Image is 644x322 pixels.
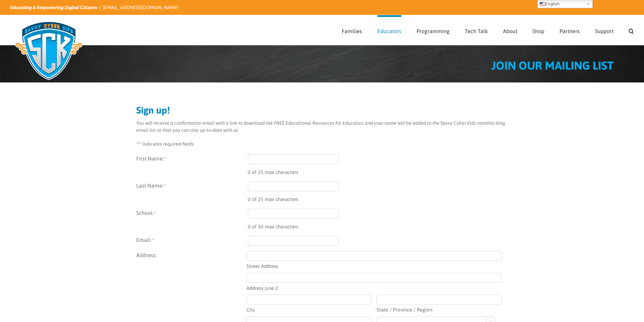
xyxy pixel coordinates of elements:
[503,28,517,34] span: About
[465,28,488,34] span: Tech Talk
[103,5,178,10] a: [EMAIL_ADDRESS][DOMAIN_NAME]
[629,15,634,45] a: Search
[342,15,634,45] nav: Main Menu
[136,236,248,246] label: Email:
[595,15,614,45] a: Support
[540,1,545,7] img: en
[136,209,248,231] label: School:
[136,251,248,259] legend: Address:
[559,15,580,45] a: Partners
[342,15,362,45] a: Families
[246,304,372,314] label: City
[136,154,248,176] label: First Name:
[10,17,88,84] img: Savvy Cyber Kids Logo
[248,191,508,203] div: 0 of 25 max characters
[377,15,401,45] a: Educators
[136,105,508,115] h2: Sign up!
[248,164,508,176] div: 0 of 25 max characters
[136,181,248,203] label: Last Name:
[136,120,505,133] em: You will receive a confirmation email with a link to download the FREE Educational Resources for ...
[10,5,97,10] i: Educating & Empowering Digital Citizens
[246,261,502,270] label: Street Address
[246,283,502,292] label: Address Line 2
[559,28,580,34] span: Partners
[377,28,401,34] span: Educators
[532,15,544,45] a: Shop
[465,15,488,45] a: Tech Talk
[136,141,508,148] p: " " indicates required fields
[532,28,544,34] span: Shop
[491,59,614,72] span: JOIN OUR MAILING LIST
[416,28,450,34] span: Programming
[248,219,508,231] div: 0 of 50 max characters
[595,28,614,34] span: Support
[342,28,362,34] span: Families
[377,304,502,314] label: State / Province / Region
[503,15,517,45] a: About
[416,15,450,45] a: Programming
